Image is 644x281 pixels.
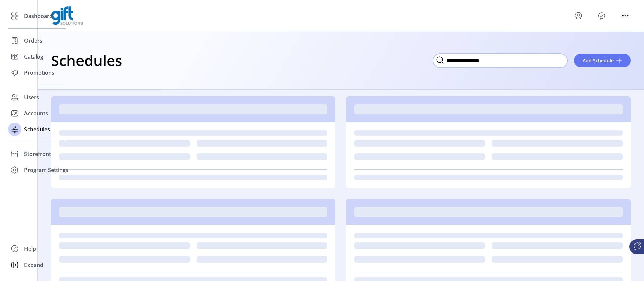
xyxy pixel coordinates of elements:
span: Add Schedule [583,57,614,64]
span: Program Settings [24,166,68,174]
span: Expand [24,261,43,269]
span: Orders [24,37,42,45]
span: Schedules [24,125,50,133]
h1: Schedules [51,49,122,72]
button: Publisher Panel [596,10,607,21]
span: Storefront [24,150,51,158]
input: Search [433,54,567,68]
span: Dashboard [24,12,53,20]
span: Help [24,245,36,253]
button: Add Schedule [574,54,631,67]
button: menu [620,10,631,21]
span: Promotions [24,69,54,77]
span: Accounts [24,109,48,117]
span: Users [24,93,39,101]
span: Catalog [24,53,43,61]
img: logo [51,6,83,25]
button: menu [573,10,584,21]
